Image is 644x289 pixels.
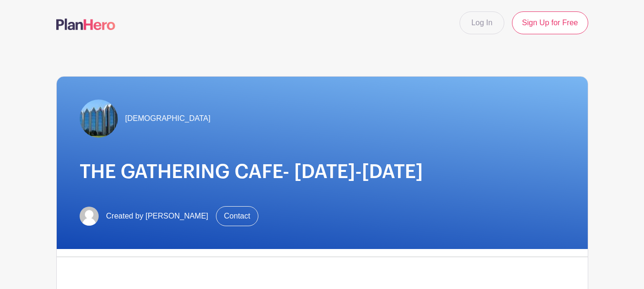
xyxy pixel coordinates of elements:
span: Created by [PERSON_NAME] [106,210,208,222]
span: [DEMOGRAPHIC_DATA] [125,113,211,124]
a: Log In [460,11,504,34]
img: logo-507f7623f17ff9eddc593b1ce0a138ce2505c220e1c5a4e2b4648c50719b7d32.svg [56,19,115,30]
a: Contact [216,206,258,226]
a: Sign Up for Free [512,11,588,34]
h1: THE GATHERING CAFE- [DATE]-[DATE] [80,160,565,183]
img: TheGathering.jpeg [80,100,118,138]
img: default-ce2991bfa6775e67f084385cd625a349d9dcbb7a52a09fb2fda1e96e2d18dcdb.png [80,207,99,226]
